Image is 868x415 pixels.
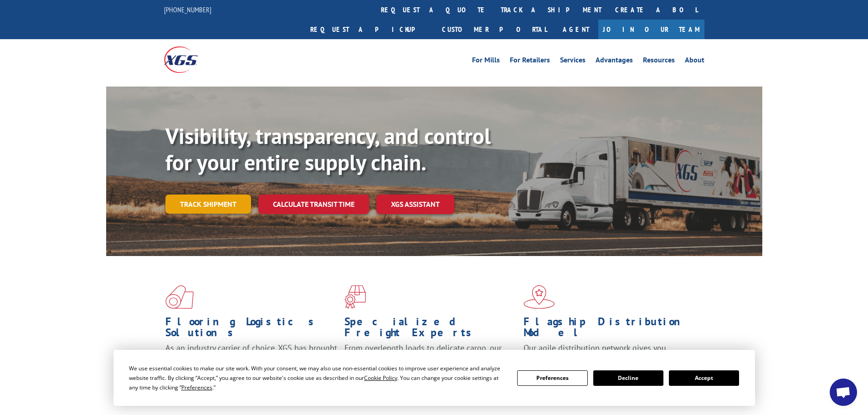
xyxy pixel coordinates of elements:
a: Resources [643,56,675,67]
button: Decline [593,370,663,386]
a: Request a pickup [303,20,435,39]
b: Visibility, transparency, and control for your entire supply chain. [165,122,491,176]
img: xgs-icon-flagship-distribution-model-red [524,285,555,309]
div: Open chat [830,379,857,406]
button: Preferences [517,370,587,386]
span: Preferences [181,384,212,391]
a: Join Our Team [598,20,704,39]
a: [PHONE_NUMBER] [164,5,211,14]
div: We use essential cookies to make our site work. With your consent, we may also use non-essential ... [129,364,506,392]
a: Calculate transit time [258,195,369,214]
a: Track shipment [165,195,251,214]
h1: Flooring Logistics Solutions [165,316,338,343]
span: Our agile distribution network gives you nationwide inventory management on demand. [524,343,691,364]
span: As an industry carrier of choice, XGS has brought innovation and dedication to flooring logistics... [165,343,337,375]
a: Services [560,56,586,67]
a: For Mills [472,56,500,67]
button: Accept [669,370,739,386]
a: About [685,56,704,67]
p: From overlength loads to delicate cargo, our experienced staff knows the best way to move your fr... [344,343,517,383]
div: Cookie Consent Prompt [113,350,755,406]
h1: Specialized Freight Experts [344,316,517,343]
img: xgs-icon-focused-on-flooring-red [344,285,366,309]
a: XGS ASSISTANT [376,195,454,214]
a: Customer Portal [435,20,554,39]
a: Agent [554,20,598,39]
img: xgs-icon-total-supply-chain-intelligence-red [165,285,194,309]
h1: Flagship Distribution Model [524,316,696,343]
a: Advantages [596,56,633,67]
span: Cookie Policy [364,374,397,382]
a: For Retailers [510,56,550,67]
